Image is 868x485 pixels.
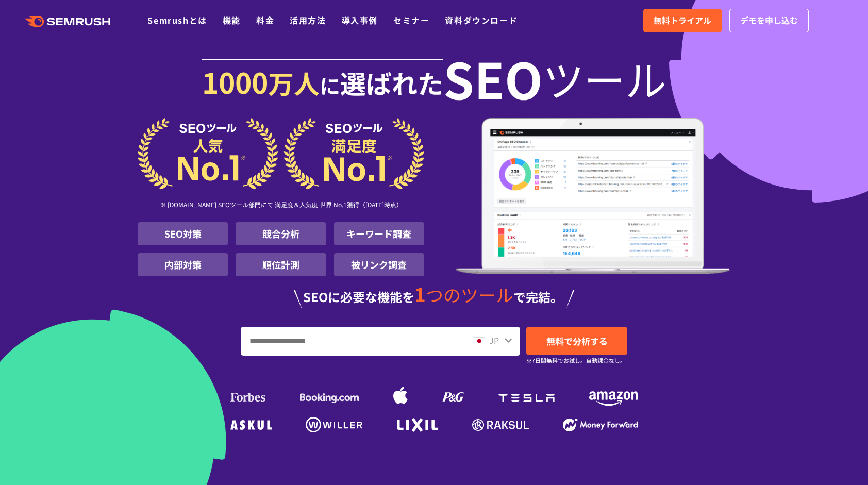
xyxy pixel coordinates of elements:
li: SEO対策 [138,222,228,245]
a: Semrushとは [147,14,207,26]
a: 無料で分析する [526,327,627,355]
li: 順位計測 [236,253,326,276]
a: 無料トライアル [643,9,722,32]
li: キーワード調査 [334,222,424,245]
span: デモを申し込む [740,14,798,27]
span: JP [489,334,499,346]
a: 機能 [223,14,241,26]
span: 無料で分析する [546,335,608,347]
a: セミナー [393,14,429,26]
a: 導入事例 [342,14,378,26]
li: 内部対策 [138,253,228,276]
div: ※ [DOMAIN_NAME] SEOツール部門にて 満足度＆人気度 世界 No.1獲得（[DATE]時点） [138,189,424,222]
div: SEOに必要な機能を [138,285,730,308]
li: 被リンク調査 [334,253,424,276]
a: 活用方法 [290,14,326,26]
a: 資料ダウンロード [445,14,518,26]
span: 万人 [268,64,320,101]
small: ※7日間無料でお試し。自動課金なし。 [526,356,626,365]
span: 1000 [202,61,268,102]
span: で完結。 [513,288,563,306]
span: ツール [543,58,666,99]
span: 1 [414,280,426,308]
span: つのツール [426,282,513,307]
span: 無料トライアル [654,14,711,27]
a: デモを申し込む [729,9,809,32]
span: に [320,70,340,100]
a: 料金 [256,14,274,26]
input: URL、キーワードを入力してください [241,327,464,355]
li: 競合分析 [236,222,326,245]
span: 選ばれた [340,64,443,101]
span: SEO [443,58,543,99]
